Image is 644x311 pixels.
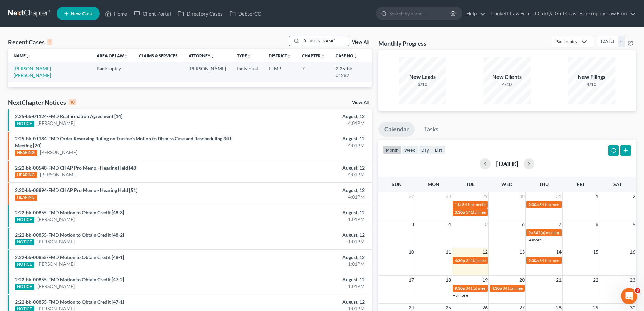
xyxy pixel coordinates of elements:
span: 14 [555,248,562,256]
i: unfold_more [287,54,291,58]
a: Attorneyunfold_more [189,53,214,58]
span: 341(a) meeting for [PERSON_NAME] [503,286,568,291]
a: 2:22-bk-00855-FMD Motion to Obtain Credit [48-2] [15,232,124,238]
span: 7 [558,220,562,228]
div: NOTICE [15,284,34,290]
a: 2:22-bk-00855-FMD Motion to Obtain Credit [47-1] [15,299,124,305]
span: 30 [519,192,525,200]
span: 19 [482,276,488,284]
span: New Case [71,11,93,16]
td: Individual [232,62,263,82]
a: [PERSON_NAME] [37,283,75,290]
div: NOTICE [15,262,34,268]
div: 4:01PM [253,194,365,200]
span: 23 [629,276,636,284]
a: Typeunfold_more [237,53,251,58]
a: Nameunfold_more [14,53,30,58]
span: Fri [577,181,584,187]
button: month [383,145,401,154]
div: 4/10 [483,81,531,88]
div: 4:01PM [253,120,365,127]
div: 1:01PM [253,261,365,267]
a: View All [352,100,369,105]
span: 20 [519,276,525,284]
span: 22 [592,276,599,284]
div: New Clients [483,73,531,81]
div: August, 12 [253,298,365,305]
span: 11 [445,248,452,256]
span: 21 [555,276,562,284]
span: 6 [521,220,525,228]
span: 1 [595,192,599,200]
td: 2:25-bk-01287 [330,62,372,82]
span: 341(a) meeting for [PERSON_NAME] [539,202,604,207]
span: 10 [408,248,415,256]
div: Recent Cases [8,38,52,46]
th: Claims & Services [134,49,183,62]
a: Districtunfold_more [269,53,291,58]
span: 341(a) meeting for [PERSON_NAME] [466,286,531,291]
span: 9a [528,230,533,235]
div: August, 12 [253,135,365,142]
a: Directory Cases [174,7,226,20]
a: [PERSON_NAME] [40,171,77,178]
div: New Leads [399,73,446,81]
iframe: Intercom live chat [621,288,637,304]
span: 17 [408,276,415,284]
i: unfold_more [321,54,325,58]
span: 4:30p [492,286,502,291]
span: 18 [445,276,452,284]
div: Bankruptcy [556,39,577,44]
span: Mon [428,181,439,187]
span: 9:30a [528,202,539,207]
div: New Filings [568,73,615,81]
a: DebtorCC [226,7,264,20]
div: 10 [69,99,76,105]
span: Thu [539,181,549,187]
div: August, 12 [253,113,365,120]
div: August, 12 [253,276,365,283]
a: Area of Lawunfold_more [97,53,128,58]
a: Help [463,7,485,20]
span: Wed [501,181,512,187]
a: Tasks [418,122,445,137]
a: [PERSON_NAME] [PERSON_NAME] [14,66,51,78]
i: unfold_more [247,54,251,58]
span: 341(a) meeting for [PERSON_NAME] [533,230,599,235]
div: August, 12 [253,231,365,238]
span: 2 [632,192,636,200]
span: Tue [466,181,475,187]
a: +3 more [453,293,468,298]
h2: [DATE] [496,160,518,167]
button: day [418,145,432,154]
span: 13 [519,248,525,256]
i: unfold_more [353,54,357,58]
a: Trunkett Law Firm, LLC d/b/a Gulf Coast Bankruptcy Law Firm [486,7,636,20]
span: 341(a) meeting for [PERSON_NAME] [539,258,604,263]
a: 2:25-bk-01184-FMD Order Reserving Ruling on Trustee's Motion to Dismiss Case and Rescheduling 341... [15,136,232,148]
div: August, 12 [253,164,365,171]
a: 2:22-bk-00855-FMD Motion to Obtain Credit [47-2] [15,276,124,282]
button: week [401,145,418,154]
span: 29 [482,192,488,200]
span: 11a [455,202,461,207]
div: NOTICE [15,239,34,245]
a: Home [102,7,130,20]
div: August, 12 [253,209,365,216]
span: 3 [635,288,640,293]
i: unfold_more [124,54,128,58]
span: 9:30a [455,286,465,291]
div: NextChapter Notices [8,98,76,106]
div: 4:01PM [253,171,365,178]
a: 2:22-bk-00548-FMD CHAP Pro Memo - Hearing Held [48] [15,165,137,171]
span: 9:30a [528,258,539,263]
span: 31 [555,192,562,200]
div: 3/10 [399,81,446,88]
a: Chapterunfold_more [302,53,325,58]
span: 4:30p [455,258,465,263]
input: Search by name... [389,7,451,20]
a: View All [352,40,369,45]
a: [PERSON_NAME] [37,120,75,127]
div: 1:01PM [253,216,365,223]
td: [PERSON_NAME] [183,62,232,82]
